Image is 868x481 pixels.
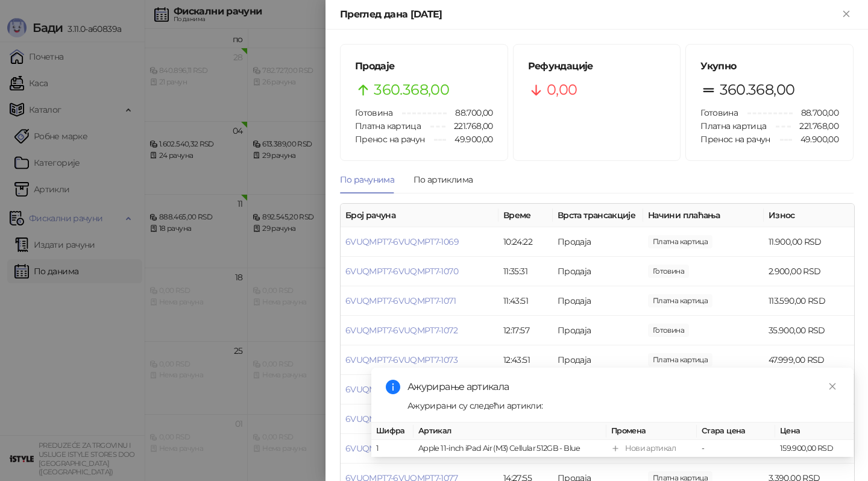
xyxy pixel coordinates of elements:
span: 113.590,00 [648,294,712,307]
a: 6VUQMPT7-6VUQMPT7-1069 [345,236,459,247]
div: По артиклима [414,173,473,186]
td: 47.999,00 RSD [764,345,854,375]
td: 12:17:57 [498,316,553,345]
td: 2.900,00 RSD [764,257,854,286]
th: Број рачуна [341,204,498,227]
span: Платна картица [355,121,421,131]
h5: Рефундације [528,59,666,74]
div: Нови артикал [625,442,676,454]
h5: Продаје [355,59,493,74]
td: 1 [371,440,414,457]
div: Ажурирање артикала [407,380,839,394]
span: 221.768,00 [791,119,838,133]
th: Цена [775,423,854,440]
span: 88.700,00 [793,106,838,119]
th: Стара цена [697,423,775,440]
td: Apple 11-inch iPad Air (M3) Cellular 512GB - Blue [414,440,606,457]
a: Close [826,380,839,393]
span: 47.999,00 [648,353,712,366]
span: Пренос на рачун [355,134,424,145]
button: Close [839,7,854,22]
td: 35.900,00 RSD [764,316,854,345]
div: По рачунима [340,173,394,186]
th: Артикал [414,423,606,440]
span: close [828,382,837,391]
th: Промена [606,423,697,440]
td: Продаја [553,257,643,286]
span: Готовина [700,107,738,118]
a: 6VUQMPT7-6VUQMPT7-1074 [345,384,458,395]
span: info-circle [386,380,400,394]
td: Продаја [553,345,643,375]
td: Продаја [553,227,643,257]
a: 6VUQMPT7-6VUQMPT7-1073 [345,354,458,365]
th: Износ [764,204,854,227]
a: 6VUQMPT7-6VUQMPT7-1071 [345,295,456,306]
span: 360.368,00 [720,78,795,101]
td: 159.900,00 RSD [775,440,854,457]
span: Пренос на рачун [700,134,770,145]
span: 11.900,00 [648,235,712,248]
a: 6VUQMPT7-6VUQMPT7-1070 [345,266,458,277]
td: Продаја [553,286,643,316]
td: Продаја [553,316,643,345]
td: 11.900,00 RSD [764,227,854,257]
td: 11:35:31 [498,257,553,286]
span: 49.900,00 [792,133,838,146]
div: Преглед дана [DATE] [340,7,839,22]
span: 221.768,00 [445,119,493,133]
th: Врста трансакције [553,204,643,227]
span: 360.368,00 [374,78,449,101]
th: Начини плаћања [643,204,764,227]
span: Готовина [355,107,392,118]
td: - [697,440,775,457]
td: 113.590,00 RSD [764,286,854,316]
th: Шифра [371,423,414,440]
a: 6VUQMPT7-6VUQMPT7-1076 [345,443,458,454]
span: 35.900,00 [648,324,689,337]
td: 11:43:51 [498,286,553,316]
td: 12:43:51 [498,345,553,375]
a: 6VUQMPT7-6VUQMPT7-1075 [345,413,458,424]
span: Платна картица [700,121,766,131]
th: Време [498,204,553,227]
a: 6VUQMPT7-6VUQMPT7-1072 [345,325,458,336]
span: 88.700,00 [447,106,492,119]
h5: Укупно [700,59,838,74]
div: Ажурирани су следећи артикли: [407,399,839,412]
span: 2.900,00 [648,265,689,278]
td: 10:24:22 [498,227,553,257]
span: 49.900,00 [446,133,492,146]
span: 0,00 [547,78,577,101]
